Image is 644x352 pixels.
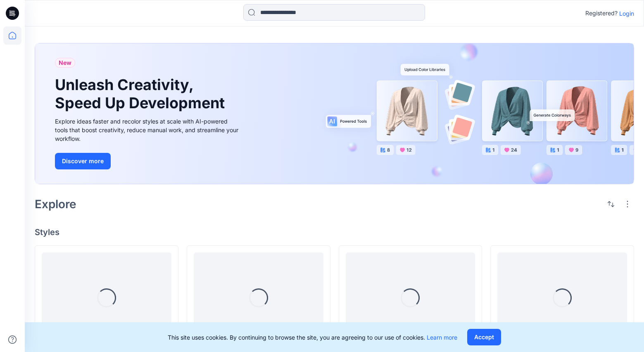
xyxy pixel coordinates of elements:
[35,227,634,237] h4: Styles
[59,58,71,68] span: New
[35,197,76,211] h2: Explore
[55,117,241,143] div: Explore ideas faster and recolor styles at scale with AI-powered tools that boost creativity, red...
[585,8,618,18] p: Registered?
[467,329,501,345] button: Accept
[55,76,228,112] h1: Unleash Creativity, Speed Up Development
[55,153,111,169] button: Discover more
[619,9,634,18] p: Login
[168,333,457,342] p: This site uses cookies. By continuing to browse the site, you are agreeing to our use of cookies.
[55,153,241,169] a: Discover more
[427,334,457,341] a: Learn more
